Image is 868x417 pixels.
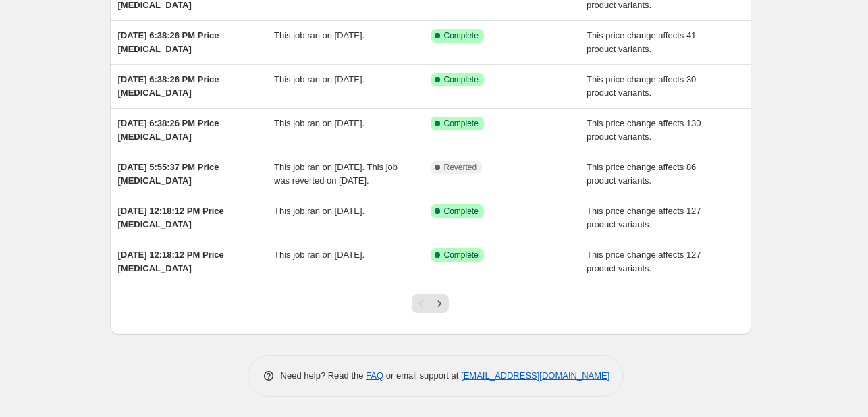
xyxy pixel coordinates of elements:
[587,30,696,54] span: This price change affects 41 product variants.
[444,30,479,41] span: Complete
[444,206,479,217] span: Complete
[587,74,696,98] span: This price change affects 30 product variants.
[274,162,398,186] span: This job ran on [DATE]. This job was reverted on [DATE].
[587,206,701,229] span: This price change affects 127 product variants.
[274,250,364,260] span: This job ran on [DATE].
[118,74,219,98] span: [DATE] 6:38:26 PM Price [MEDICAL_DATA]
[118,30,219,54] span: [DATE] 6:38:26 PM Price [MEDICAL_DATA]
[366,370,383,381] a: FAQ
[118,162,219,186] span: [DATE] 5:55:37 PM Price [MEDICAL_DATA]
[587,250,701,273] span: This price change affects 127 product variants.
[118,206,224,229] span: [DATE] 12:18:12 PM Price [MEDICAL_DATA]
[274,118,364,128] span: This job ran on [DATE].
[383,370,461,381] span: or email support at
[444,118,479,129] span: Complete
[118,118,219,142] span: [DATE] 6:38:26 PM Price [MEDICAL_DATA]
[430,294,449,313] button: Next
[587,118,701,142] span: This price change affects 130 product variants.
[444,162,477,173] span: Reverted
[118,250,224,273] span: [DATE] 12:18:12 PM Price [MEDICAL_DATA]
[444,74,479,85] span: Complete
[444,250,479,260] span: Complete
[274,30,364,40] span: This job ran on [DATE].
[412,294,449,313] nav: Pagination
[274,206,364,216] span: This job ran on [DATE].
[281,370,367,381] span: Need help? Read the
[461,370,609,381] a: [EMAIL_ADDRESS][DOMAIN_NAME]
[587,162,696,186] span: This price change affects 86 product variants.
[274,74,364,84] span: This job ran on [DATE].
